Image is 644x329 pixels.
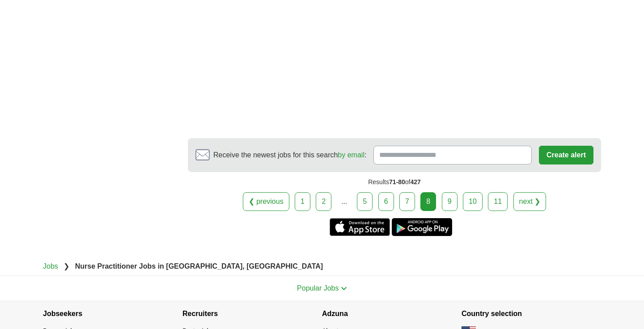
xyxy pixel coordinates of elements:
strong: Nurse Practitioner Jobs in [GEOGRAPHIC_DATA], [GEOGRAPHIC_DATA] [75,262,323,270]
span: ❯ [64,262,69,270]
span: 71-80 [389,178,405,186]
button: Create alert [539,146,593,164]
a: Get the iPhone app [330,218,390,236]
a: 9 [442,192,458,211]
span: Popular Jobs [297,284,339,292]
a: Jobs [43,262,58,270]
a: 10 [463,192,483,211]
h4: Country selection [462,301,601,326]
span: 427 [410,178,420,186]
a: next ❯ [513,192,547,211]
a: 6 [378,192,394,211]
a: 7 [399,192,415,211]
a: 5 [357,192,373,211]
div: ... [335,193,353,211]
a: 1 [295,192,310,211]
a: by email [338,151,364,159]
img: toggle icon [341,287,347,291]
a: 11 [488,192,508,211]
div: 8 [420,192,436,211]
a: 2 [316,192,331,211]
a: Get the Android app [392,218,452,236]
div: Results of [188,172,601,192]
a: ❮ previous [243,192,289,211]
span: Receive the newest jobs for this search : [213,150,366,160]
